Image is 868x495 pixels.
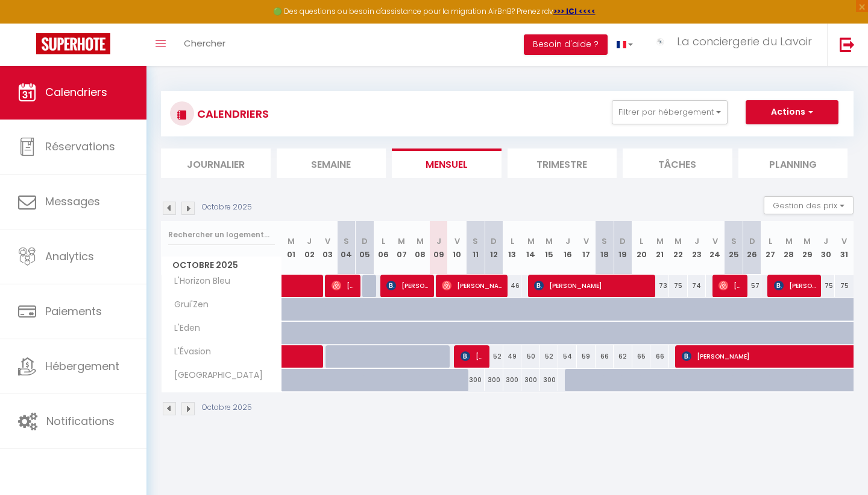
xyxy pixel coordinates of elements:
abbr: M [675,235,682,247]
div: 300 [503,369,522,391]
p: Octobre 2025 [202,402,252,414]
div: 75 [669,275,688,297]
abbr: M [417,235,424,247]
span: [PERSON_NAME] [386,274,430,297]
div: 59 [577,345,596,368]
abbr: J [694,235,699,247]
li: Journalier [161,148,271,178]
span: Analytics [45,249,94,264]
th: 06 [374,221,392,275]
th: 23 [688,221,706,275]
th: 14 [521,221,540,275]
div: 66 [650,345,669,368]
div: 52 [540,345,559,368]
abbr: M [546,235,553,247]
span: Grui'Zen [163,298,212,311]
abbr: M [804,235,811,247]
span: Calendriers [45,85,107,100]
span: Notifications [46,414,115,429]
li: Tâches [623,148,732,178]
th: 26 [743,221,761,275]
div: 66 [596,345,614,368]
span: [PERSON_NAME] [461,345,485,368]
abbr: D [620,235,626,247]
th: 19 [614,221,632,275]
img: logout [840,37,855,52]
span: [PERSON_NAME] [534,274,652,297]
th: 13 [503,221,522,275]
div: 54 [558,345,577,368]
span: Réservations [45,139,115,154]
th: 20 [632,221,651,275]
abbr: J [565,235,570,247]
a: Chercher [175,24,234,66]
th: 02 [300,221,319,275]
th: 24 [706,221,725,275]
img: ... [651,37,669,47]
th: 04 [337,221,356,275]
span: Paiements [45,304,102,319]
span: Hébergement [45,359,119,374]
div: 52 [485,345,503,368]
li: Mensuel [392,148,502,178]
abbr: S [731,235,737,247]
abbr: J [307,235,312,247]
span: Messages [45,194,100,209]
div: 49 [503,345,522,368]
abbr: L [511,235,514,247]
div: 65 [632,345,651,368]
th: 15 [540,221,559,275]
div: 300 [466,369,485,391]
div: 46 [503,275,522,297]
th: 05 [356,221,374,275]
div: 57 [743,275,761,297]
abbr: M [288,235,295,247]
div: 300 [485,369,503,391]
button: Besoin d'aide ? [524,34,608,55]
th: 17 [577,221,596,275]
abbr: D [362,235,368,247]
th: 25 [725,221,743,275]
abbr: V [841,235,847,247]
span: [PERSON_NAME] [332,274,356,297]
th: 12 [485,221,503,275]
th: 07 [392,221,411,275]
abbr: V [454,235,460,247]
abbr: S [473,235,478,247]
a: >>> ICI <<<< [553,6,596,16]
th: 29 [798,221,817,275]
li: Planning [738,148,848,178]
span: [PERSON_NAME] [774,274,817,297]
a: ... La conciergerie du Lavoir [642,24,827,66]
abbr: J [436,235,441,247]
span: Octobre 2025 [162,257,281,274]
span: [PERSON_NAME] [719,274,743,297]
th: 28 [780,221,799,275]
abbr: S [344,235,349,247]
button: Actions [746,100,838,124]
div: 73 [650,275,669,297]
span: [GEOGRAPHIC_DATA] [163,369,266,382]
th: 01 [282,221,301,275]
li: Semaine [277,148,386,178]
span: Chercher [184,37,225,49]
span: L'Eden [163,322,209,335]
div: 62 [614,345,632,368]
th: 11 [466,221,485,275]
div: 75 [817,275,835,297]
div: 75 [835,275,854,297]
div: 50 [521,345,540,368]
span: [PERSON_NAME] [442,274,504,297]
abbr: L [382,235,385,247]
abbr: M [656,235,664,247]
th: 16 [558,221,577,275]
th: 27 [761,221,780,275]
button: Filtrer par hébergement [612,100,728,124]
abbr: J [823,235,828,247]
span: La conciergerie du Lavoir [677,34,812,49]
abbr: S [602,235,607,247]
p: Octobre 2025 [202,202,252,213]
abbr: D [749,235,755,247]
img: Super Booking [36,33,110,54]
div: 300 [521,369,540,391]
